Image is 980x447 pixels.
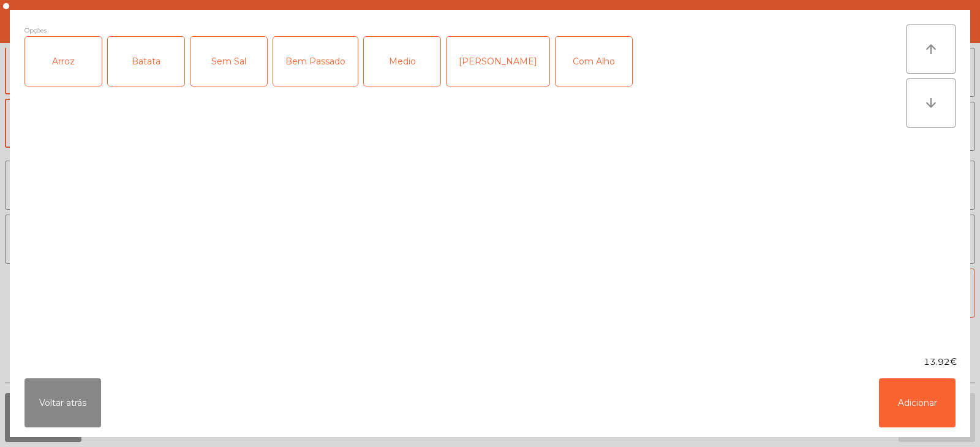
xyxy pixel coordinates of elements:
div: Batata [108,37,184,86]
div: Arroz [25,37,102,86]
button: Adicionar [879,378,956,427]
button: arrow_downward [907,78,956,128]
div: [PERSON_NAME] [447,37,549,86]
button: arrow_upward [907,25,956,74]
div: Medio [364,37,440,86]
i: arrow_downward [924,96,938,110]
div: 13.92€ [10,356,970,369]
button: Voltar atrás [24,378,101,427]
div: Com Alho [556,37,632,86]
i: arrow_upward [924,42,938,56]
div: Bem Passado [273,37,358,86]
span: Opções [24,25,47,36]
div: Sem Sal [190,37,267,86]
